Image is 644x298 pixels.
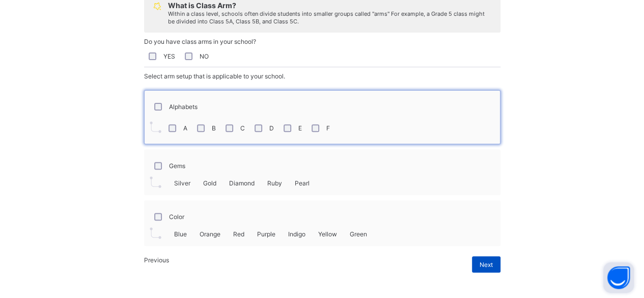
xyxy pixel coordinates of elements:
span: Red [233,230,244,238]
span: Next [480,261,493,268]
label: C [240,124,245,132]
img: pointer.7d5efa4dba55a2dde3e22c45d215a0de.svg [150,121,161,133]
span: Purple [257,230,275,238]
img: pointer.7d5efa4dba55a2dde3e22c45d215a0de.svg [150,227,161,239]
img: pointer.7d5efa4dba55a2dde3e22c45d215a0de.svg [150,176,161,188]
label: A [183,124,187,132]
span: Within a class level, schools often divide students into smaller groups called "arms" For example... [168,10,485,25]
span: Do you have class arms in your school? [144,38,256,45]
span: Green [350,230,367,238]
span: Ruby [267,179,282,187]
label: NO [200,52,209,60]
span: Previous [144,256,169,264]
span: Orange [200,230,220,238]
button: Open asap [603,262,634,293]
span: Indigo [288,230,305,238]
label: B [212,124,216,132]
span: Select arm setup that is applicable to your school. [144,72,285,80]
label: YES [163,52,175,60]
label: E [298,124,302,132]
span: Diamond [229,179,255,187]
label: Gems [169,162,185,170]
span: Silver [174,179,190,187]
span: Gold [203,179,216,187]
span: Yellow [318,230,337,238]
label: F [326,124,330,132]
span: What is Class Arm? [168,1,236,10]
label: Color [169,213,184,221]
span: Blue [174,230,187,238]
label: Alphabets [169,103,198,111]
label: D [269,124,274,132]
span: Pearl [295,179,310,187]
